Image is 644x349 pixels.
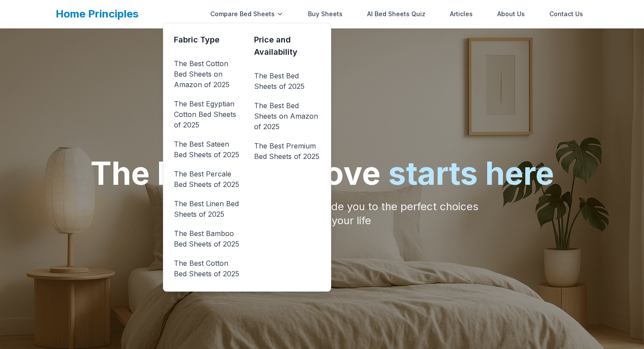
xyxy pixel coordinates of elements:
[174,97,240,132] a: The Best Egyptian Cotton Bed Sheets of 2025
[388,154,554,192] span: starts here
[174,137,240,162] a: The Best Sateen Bed Sheets of 2025
[174,56,240,92] a: The Best Cotton Bed Sheets on Amazon of 2025
[90,158,554,189] h1: The home you love
[205,5,289,23] div: Compare Bed Sheets
[445,5,478,23] a: Articles
[254,139,320,163] a: The Best Premium Bed Sheets of 2025
[254,99,320,134] a: The Best Bed Sheets on Amazon of 2025
[56,7,138,20] a: Home Principles
[303,5,348,23] a: Buy Sheets
[544,5,588,23] a: Contact Us
[254,69,320,93] a: The Best Bed Sheets of 2025
[174,197,240,221] a: The Best Linen Bed Sheets of 2025
[154,200,490,228] p: Your home, your style - let us guide you to the perfect choices that match your life
[492,5,530,23] a: About Us
[174,34,240,46] h3: Fabric Type
[362,5,431,23] a: AI Bed Sheets Quiz
[174,226,240,251] a: The Best Bamboo Bed Sheets of 2025
[174,256,240,281] a: The Best Cotton Bed Sheets of 2025
[254,34,320,58] h3: Price and Availability
[174,167,240,191] a: The Best Percale Bed Sheets of 2025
